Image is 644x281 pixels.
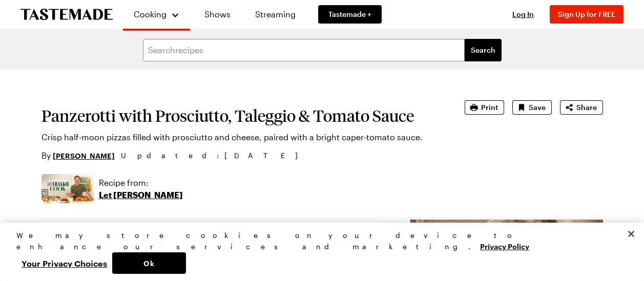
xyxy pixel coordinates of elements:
span: Print [481,102,498,113]
button: Close [620,223,642,245]
button: Ok [112,252,186,274]
button: Log In [503,9,544,19]
img: Show where recipe is used [41,174,94,203]
p: Let [PERSON_NAME] [99,189,183,201]
button: Print [465,100,504,115]
span: Sign Up for FREE [558,10,615,18]
a: To Tastemade Home Page [20,9,113,20]
a: [PERSON_NAME] [53,150,115,161]
div: We may store cookies on your device to enhance our services and marketing. [16,230,619,252]
p: By [41,149,115,162]
span: Cooking [134,9,167,19]
button: filters [465,39,502,61]
a: More information about your privacy, opens in a new tab [480,241,529,251]
h1: Panzerotti with Prosciutto, Taleggio & Tomato Sauce [41,106,436,125]
div: Privacy [16,230,619,274]
span: Search [471,45,495,55]
button: Sign Up for FREE [550,5,624,24]
span: Log In [512,10,534,18]
span: Save [529,102,546,113]
span: Share [576,102,597,113]
button: Cooking [133,4,180,25]
button: Save recipe [512,100,552,115]
span: Tastemade + [328,9,371,19]
button: Share [560,100,603,115]
button: Your Privacy Choices [16,252,112,274]
p: Crisp half-moon pizzas filled with prosciutto and cheese, paired with a bright caper-tomato sauce. [41,131,436,143]
a: Tastemade + [318,5,382,24]
p: Recipe from: [99,177,183,189]
span: Updated : [DATE] [121,150,308,161]
a: Recipe from:Let [PERSON_NAME] [99,177,183,201]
